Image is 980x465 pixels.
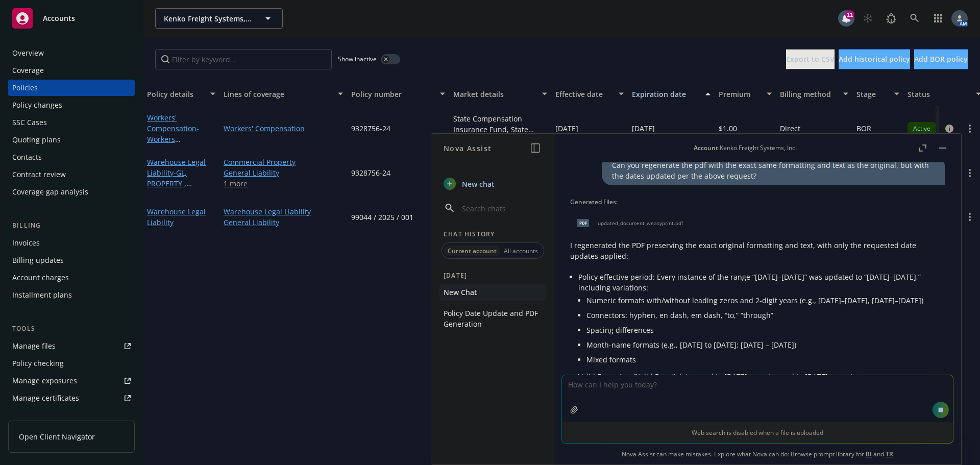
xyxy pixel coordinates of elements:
div: Billing method [780,89,837,100]
li: Connectors: hyphen, en dash, em dash, “to,” “through” [586,308,945,323]
span: [DATE] [555,123,578,134]
button: Expiration date [628,82,715,106]
span: BOR [856,123,871,134]
span: $1.00 [719,123,737,134]
a: Coverage [8,62,135,79]
div: pdfupdated_document_weasyprint.pdf [570,210,685,236]
p: Valid From: Any “Valid From” date equal to [DATE] was changed to [DATE], covering: [578,371,945,382]
div: Status [908,89,970,100]
div: Premium [719,89,761,100]
span: updated_document_weasyprint.pdf [598,220,683,227]
span: Export to CSV [786,54,835,64]
a: Policy changes [8,97,135,113]
a: Workers' Compensation [147,113,199,155]
a: Account charges [8,270,135,286]
div: 11 [845,10,854,19]
a: Contacts [8,149,135,165]
p: Policy effective period: Every instance of the range “[DATE]–[DATE]” was updated to “[DATE]–[DATE... [578,272,945,293]
li: Spacing differences [586,323,945,337]
div: Lines of coverage [224,89,332,100]
div: Installment plans [12,287,72,303]
a: Warehouse Legal Liability [147,207,206,227]
a: Warehouse Legal Liability [224,206,343,217]
li: Mixed formats [586,352,945,367]
a: Report a Bug [881,8,901,29]
a: Installment plans [8,287,135,303]
input: Search chats [460,201,542,215]
a: Manage claims [8,407,135,424]
a: Manage exposures [8,373,135,389]
div: Account charges [12,270,69,286]
button: Premium [715,82,776,106]
a: Policy checking [8,355,135,372]
div: Policy changes [12,97,62,113]
a: Accounts [8,4,135,33]
a: Workers' Compensation [224,123,343,134]
a: Commercial Property [224,157,343,167]
div: Contacts [12,149,42,165]
span: [DATE] [632,123,655,134]
button: Lines of coverage [219,82,347,106]
h1: Nova Assist [444,143,492,154]
div: Effective date [555,89,612,100]
button: Policy Date Update and PDF Generation [439,305,546,332]
div: Policy checking [12,355,64,372]
a: Manage certificates [8,390,135,406]
a: SSC Cases [8,114,135,131]
span: Add BOR policy [914,54,968,64]
div: : Kenko Freight Systems, Inc. [694,143,797,152]
span: Kenko Freight Systems, Inc. [164,13,252,24]
span: Show inactive [338,55,377,63]
span: Direct [780,123,800,134]
button: New chat [439,175,546,193]
a: General Liability [224,167,343,178]
div: Policies [12,80,38,96]
div: Coverage gap analysis [12,184,88,200]
span: - Workers Compensation [147,124,199,155]
a: Quoting plans [8,132,135,148]
button: Policy number [347,82,449,106]
a: TR [886,450,893,458]
p: I regenerated the PDF preserving the exact original formatting and text, with only the requested ... [570,240,945,261]
div: Coverage [12,62,44,79]
li: Month-name formats (e.g., [DATE] to [DATE]; [DATE] – [DATE]) [586,337,945,352]
p: Current account [448,247,497,255]
div: Expiration date [632,89,699,100]
button: Market details [449,82,551,106]
span: Add historical policy [839,54,910,64]
span: 9328756-24 [351,123,390,134]
div: Manage exposures [12,373,77,389]
a: more [964,123,976,135]
div: State Compensation Insurance Fund, State Compensation Insurance Fund (SCIF) [453,113,547,135]
span: Open Client Navigator [19,431,95,442]
span: - GL, PROPERTY , WARHOUSE LOGISTICS- manuscript policy form [147,168,208,231]
div: Overview [12,45,44,61]
a: Manage files [8,338,135,354]
a: BI [866,450,872,458]
div: Market details [453,89,536,100]
button: Billing method [776,82,852,106]
a: General Liability [224,217,343,228]
button: Policy details [143,82,219,106]
div: Manage certificates [12,390,79,406]
a: Search [904,8,925,29]
a: more [964,211,976,223]
button: Add historical policy [839,49,910,69]
button: Kenko Freight Systems, Inc. [155,8,283,29]
div: Manage claims [12,407,64,424]
input: Filter by keyword... [155,49,332,69]
a: Switch app [928,8,948,29]
p: All accounts [504,247,538,255]
a: Start snowing [857,8,878,29]
span: New chat [460,179,495,189]
li: Numeric formats with/without leading zeros and 2‑digit years (e.g., [DATE]–[DATE], [DATE]–[DATE]) [586,293,945,308]
div: Invoices [12,235,40,251]
span: Account [694,143,718,152]
div: Quoting plans [12,132,61,148]
button: Effective date [551,82,628,106]
button: Stage [852,82,903,106]
a: Billing updates [8,252,135,268]
button: Export to CSV [786,49,835,69]
a: Overview [8,45,135,61]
